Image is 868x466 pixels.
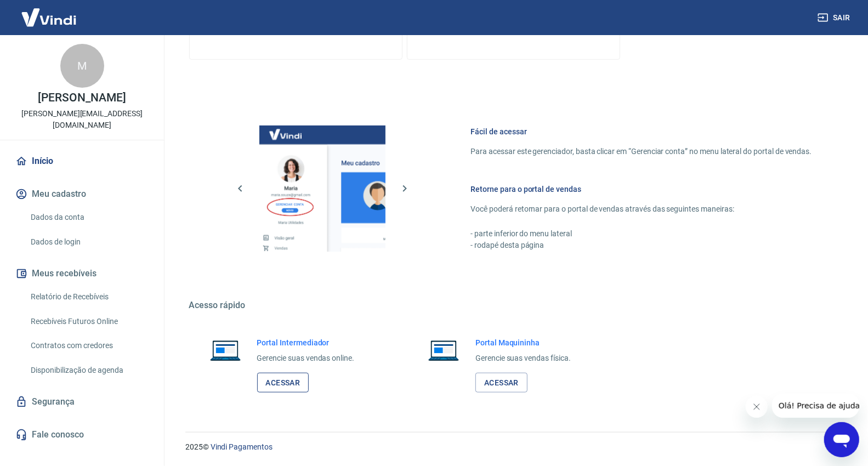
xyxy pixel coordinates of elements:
a: Acessar [257,373,309,393]
h6: Fácil de acessar [471,126,812,137]
p: - rodapé desta página [471,240,812,251]
img: Imagem de um notebook aberto [421,337,467,363]
h6: Portal Intermediador [257,337,355,348]
a: Vindi Pagamentos [211,442,273,451]
p: Gerencie suas vendas online. [257,353,355,364]
p: Você poderá retornar para o portal de vendas através das seguintes maneiras: [471,203,812,215]
iframe: Fechar mensagem [746,396,768,418]
button: Meus recebíveis [13,262,151,286]
a: Recebíveis Futuros Online [26,310,151,333]
h5: Acesso rápido [189,300,838,311]
p: Para acessar este gerenciador, basta clicar em “Gerenciar conta” no menu lateral do portal de ven... [471,146,812,157]
span: Olá! Precisa de ajuda? [7,8,92,16]
iframe: Mensagem da empresa [772,394,859,418]
a: Dados da conta [26,206,151,229]
a: Fale conosco [13,423,151,447]
a: Segurança [13,390,151,414]
p: [PERSON_NAME][EMAIL_ADDRESS][DOMAIN_NAME] [9,108,155,131]
a: Dados de login [26,231,151,253]
p: 2025 © [185,441,842,453]
a: Contratos com credores [26,334,151,357]
a: Disponibilização de agenda [26,359,151,382]
p: Gerencie suas vendas física. [475,353,571,364]
iframe: Botão para abrir a janela de mensagens [824,422,859,457]
button: Sair [815,8,855,28]
img: Imagem da dashboard mostrando o botão de gerenciar conta na sidebar no lado esquerdo [259,126,385,252]
img: Imagem de um notebook aberto [202,337,248,363]
a: Relatório de Recebíveis [26,286,151,308]
p: - parte inferior do menu lateral [471,228,812,240]
a: Acessar [475,373,527,393]
div: M [60,44,104,88]
h6: Portal Maquininha [475,337,571,348]
a: Início [13,149,151,173]
button: Meu cadastro [13,182,151,206]
p: [PERSON_NAME] [38,92,126,104]
h6: Retorne para o portal de vendas [471,184,812,195]
img: Vindi [13,1,84,34]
